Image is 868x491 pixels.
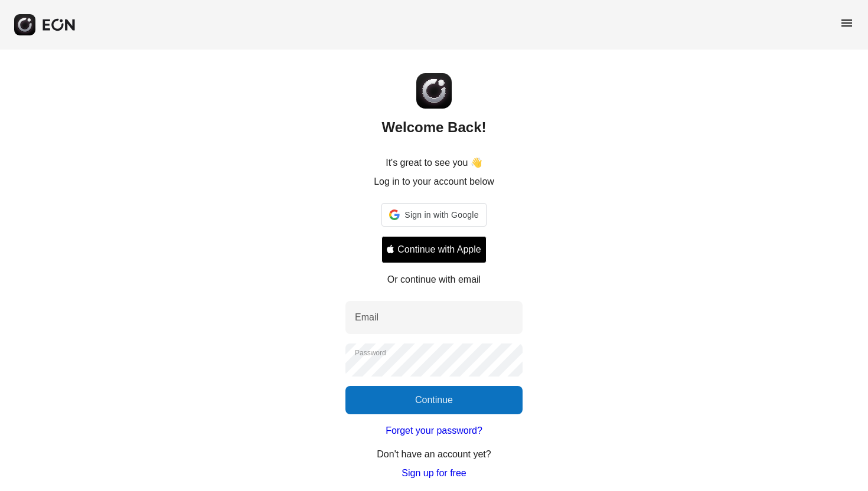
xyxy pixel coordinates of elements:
a: Forget your password? [386,424,482,438]
p: It's great to see you 👋 [386,156,482,170]
h2: Welcome Back! [382,118,487,137]
label: Password [355,348,386,358]
label: Email [355,310,378,325]
button: Continue [345,386,523,414]
p: Or continue with email [387,273,481,287]
button: Signin with apple ID [381,236,486,263]
span: Sign in with Google [404,208,478,222]
div: Sign in with Google [381,203,486,227]
p: Log in to your account below [374,175,494,189]
p: Don't have an account yet? [377,447,491,461]
span: menu [840,16,854,30]
a: Sign up for free [402,466,466,480]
